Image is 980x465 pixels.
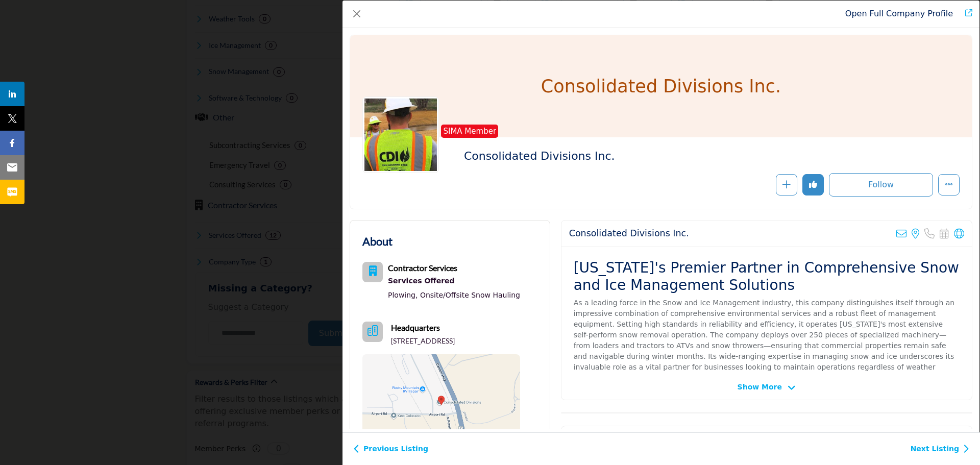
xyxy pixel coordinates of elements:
[388,274,520,288] a: Services Offered
[391,322,440,334] b: Headquarters
[938,174,960,195] button: More Options
[362,262,383,282] button: Category Icon
[391,336,455,346] p: [STREET_ADDRESS]
[353,444,428,454] a: Previous Listing
[845,9,953,18] a: Redirect to consolidated-divisions-inc
[958,8,972,20] a: Redirect to consolidated-divisions-inc
[443,126,496,137] span: SIMA Member
[388,274,520,288] div: Services Offered refers to the specific products, assistance, or expertise a business provides to...
[776,174,797,195] button: Redirect to login page
[362,322,383,342] button: Headquarter icon
[350,7,364,21] button: Close
[829,173,933,197] button: Follow
[574,298,960,383] p: As a leading force in the Snow and Ice Management industry, this company distinguishes itself thr...
[388,264,457,273] a: Contractor Services
[362,354,520,456] img: Location Map
[911,444,969,454] a: Next Listing
[464,150,745,163] h2: Consolidated Divisions Inc.
[569,228,689,239] h2: Consolidated Divisions Inc.
[574,259,960,293] h2: [US_STATE]'s Premier Partner in Comprehensive Snow and Ice Management Solutions
[738,382,782,393] span: Show More
[802,174,824,195] button: Redirect to login page
[362,233,393,250] h2: About
[541,35,781,137] h1: Consolidated Divisions Inc.
[362,96,439,173] img: consolidated-divisions-inc logo
[420,291,520,299] a: Onsite/Offsite Snow Hauling
[388,263,457,273] b: Contractor Services
[388,291,418,299] a: Plowing,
